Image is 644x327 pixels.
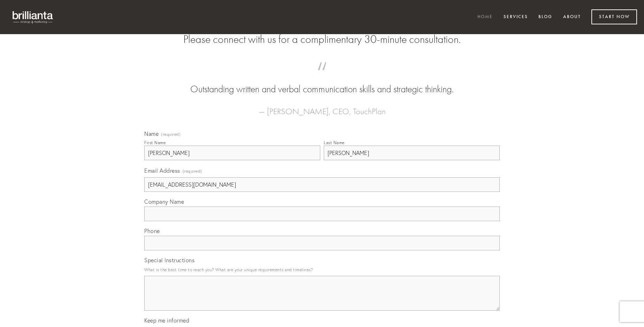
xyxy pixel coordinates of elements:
[7,7,59,27] img: brillianta - research, strategy, marketing
[499,11,532,23] a: Services
[144,227,160,234] span: Phone
[591,9,637,24] a: Start Now
[144,265,500,274] p: What is the best time to reach you? What are your unique requirements and timelines?
[155,69,489,83] span: “
[144,257,194,264] span: Special Instructions
[183,166,202,176] span: (required)
[324,140,345,145] div: Last Name
[144,198,184,205] span: Company Name
[534,11,557,23] a: Blog
[473,11,497,23] a: Home
[155,96,489,118] figcaption: — [PERSON_NAME], CEO, TouchPlan
[144,317,189,324] span: Keep me informed
[559,11,585,23] a: About
[144,130,159,137] span: Name
[155,69,489,96] blockquote: Outstanding written and verbal communication skills and strategic thinking.
[144,33,500,46] h2: Please connect with us for a complimentary 30-minute consultation.
[144,140,166,145] div: First Name
[161,132,181,137] span: (required)
[144,167,180,174] span: Email Address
